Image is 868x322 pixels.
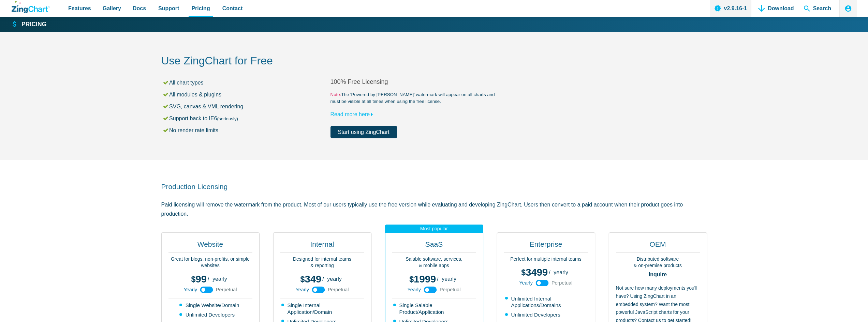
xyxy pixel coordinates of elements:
[162,90,330,99] li: All modules & plugins
[616,272,700,277] strong: Inquire
[328,287,349,292] span: Perpetual
[551,280,573,285] span: Perpetual
[330,92,341,97] span: Note:
[133,4,146,13] span: Docs
[212,276,227,282] span: yearly
[12,20,46,29] a: Pricing
[21,21,46,28] strong: Pricing
[158,4,179,13] span: Support
[281,302,364,316] li: Single Internal Application/Domain
[168,240,252,252] h2: Website
[12,1,50,13] a: ZingChart Logo. Click to return to the homepage
[161,54,707,69] h2: Use ZingChart for Free
[437,276,438,282] span: /
[168,256,252,269] p: Great for blogs, non-profits, or simple websites
[322,276,324,282] span: /
[161,182,707,191] h2: Production Licensing
[191,274,207,285] span: 99
[162,114,330,123] li: Support back to IE6
[519,280,532,285] span: Yearly
[162,102,330,111] li: SVG, canvas & VML rendering
[505,311,588,318] li: Unlimited Developers
[280,256,364,269] p: Designed for internal teams & reporting
[616,240,700,252] h2: OEM
[280,240,364,252] h2: Internal
[392,256,476,269] p: Salable software, services, & mobile apps
[216,287,237,292] span: Perpetual
[330,78,500,86] h2: 100% Free Licensing
[392,240,476,252] h2: SaaS
[162,126,330,135] li: No render rate limits
[554,270,568,275] span: yearly
[162,78,330,87] li: All chart types
[330,126,397,138] a: Start using ZingChart
[616,256,700,269] p: Distributed software & on-premise products
[504,240,588,252] h2: Enterprise
[409,274,436,285] span: 1999
[103,4,121,13] span: Gallery
[330,111,376,117] a: Read more here
[161,200,707,218] p: Paid licensing will remove the watermark from the product. Most of our users typically use the fr...
[330,91,500,105] small: The 'Powered by [PERSON_NAME]' watermark will appear on all charts and must be visible at all tim...
[222,4,243,13] span: Contact
[295,287,309,292] span: Yearly
[179,311,242,318] li: Unlimited Developers
[191,4,210,13] span: Pricing
[521,267,548,278] span: 3499
[440,287,461,292] span: Perpetual
[504,256,588,263] p: Perfect for multiple internal teams
[208,276,209,282] span: /
[68,4,91,13] span: Features
[393,302,476,316] li: Single Salable Product/Application
[505,295,588,309] li: Unlimited Internal Applications/Domains
[183,287,197,292] span: Yearly
[217,116,238,121] small: (seriously)
[442,276,456,282] span: yearly
[179,302,242,309] li: Single Website/Domain
[327,276,342,282] span: yearly
[300,274,321,285] span: 349
[549,270,550,275] span: /
[407,287,421,292] span: Yearly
